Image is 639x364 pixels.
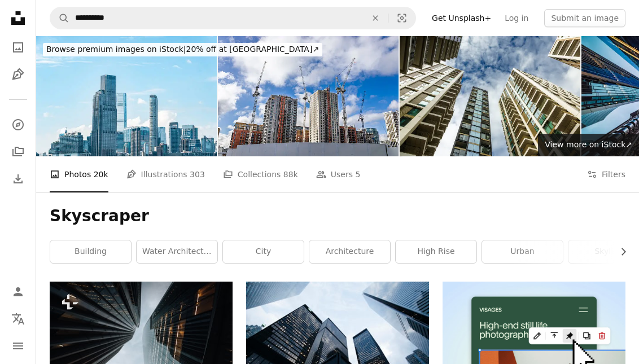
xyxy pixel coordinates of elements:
a: Photos [7,36,29,59]
a: building [50,240,131,263]
span: 5 [355,168,360,181]
a: Get Unsplash+ [425,9,498,27]
button: Submit an image [544,9,625,27]
button: Visual search [388,7,415,29]
button: Filters [587,156,625,192]
a: looking up at skyscrapers from the ground [50,337,233,348]
a: Explore [7,113,29,136]
a: Log in / Sign up [7,280,29,303]
span: View more on iStock ↗ [545,140,632,149]
span: 88k [283,168,298,181]
a: Illustrations [7,63,29,86]
img: Low angle view of modern high rise apartment buildings in London, UK [400,36,580,156]
span: 303 [190,168,205,181]
a: water architecture [137,240,217,263]
span: 20% off at [GEOGRAPHIC_DATA] ↗ [46,45,319,54]
a: Download History [7,168,29,190]
a: high rise [396,240,476,263]
a: Browse premium images on iStock|20% off at [GEOGRAPHIC_DATA]↗ [36,36,329,63]
a: View more on iStock↗ [538,134,639,156]
button: Search Unsplash [50,7,69,29]
img: View of Hong Kong City [36,36,217,156]
a: Users 5 [316,156,361,192]
button: scroll list to the right [613,240,625,263]
span: Browse premium images on iStock | [46,45,186,54]
a: architecture [309,240,390,263]
button: Language [7,308,29,330]
a: Illustrations 303 [126,156,205,192]
a: Collections [7,141,29,163]
button: Clear [363,7,388,29]
a: city [223,240,304,263]
h1: Skyscraper [50,206,625,226]
img: Urban high rise construction site with cranes and modern buildings under development [218,36,399,156]
button: Menu [7,335,29,357]
a: low angle photo of city high rise buildings during daytime [246,337,429,348]
a: urban [482,240,563,263]
a: Collections 88k [223,156,298,192]
a: Log in [498,9,535,27]
form: Find visuals sitewide [50,7,416,29]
